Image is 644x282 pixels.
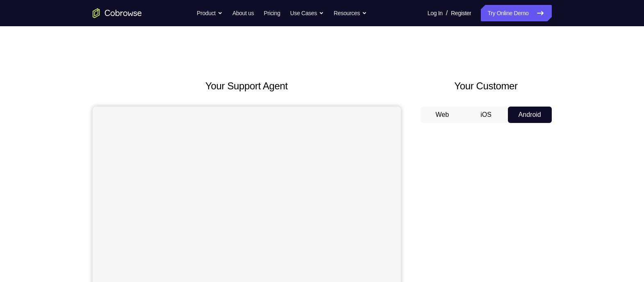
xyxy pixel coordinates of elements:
[290,5,324,21] button: Use Cases
[232,5,254,21] a: About us
[197,5,223,21] button: Product
[93,79,401,93] h2: Your Support Agent
[464,107,508,123] button: iOS
[264,5,280,21] a: Pricing
[421,79,552,93] h2: Your Customer
[428,5,443,21] a: Log In
[93,8,142,18] a: Go to the home page
[451,5,471,21] a: Register
[481,5,551,21] a: Try Online Demo
[508,107,552,123] button: Android
[334,5,367,21] button: Resources
[421,107,464,123] button: Web
[446,8,448,18] span: /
